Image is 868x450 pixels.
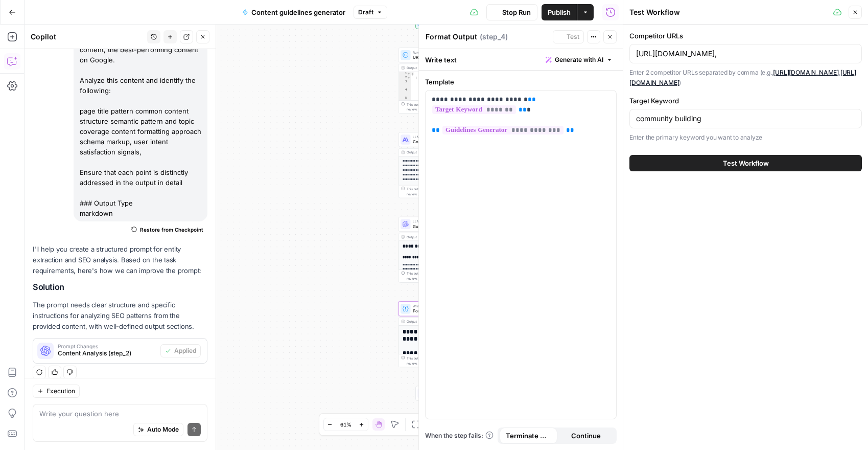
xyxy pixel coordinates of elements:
span: LLM · GPT-4.1 [413,219,477,224]
div: 4 [398,88,411,96]
button: Continue [557,427,615,444]
span: Toggle code folding, rows 1 through 7 [407,72,411,76]
input: https://example1.com, https://example2.com [636,49,855,59]
p: Enter 2 competitor URLs separated by comma (e.g., , ) [629,67,862,87]
span: ( step_4 ) [480,32,508,42]
label: Target Keyword [629,96,862,106]
button: Generate with AI [542,53,617,66]
button: Restore from Checkpoint [127,223,207,236]
span: Test Workflow [723,158,769,168]
span: Publish [548,7,571,17]
div: Output [407,150,478,155]
button: Execution [33,385,80,398]
div: This output is too large & has been abbreviated for review. to view the full content. [407,187,492,196]
div: Output [407,65,478,71]
span: Test [567,32,579,41]
div: EndOutput [398,386,495,401]
button: Auto Mode [133,423,183,436]
span: Run Code · Python [413,50,478,55]
span: Generate with AI [555,55,603,64]
div: Run Code · PythonURL ScraperStep 1Output[ { "url":"[URL][DOMAIN_NAME] /zoominfo-competitors/", "t... [398,48,495,114]
a: [URL][DOMAIN_NAME] [773,69,839,76]
span: Draft [358,8,373,17]
span: Stop Run [502,7,531,17]
div: Output [407,234,478,239]
button: Content guidelines generator [236,4,351,20]
span: LLM · [PERSON_NAME] 4.1 [413,134,477,140]
div: 2 [398,76,411,80]
a: When the step fails: [425,431,494,440]
button: Test [553,30,584,43]
div: This output is too large & has been abbreviated for review. to view the full content. [407,102,492,111]
div: This output is too large & has been abbreviated for review. to view the full content. [407,356,492,366]
p: Enter the primary keyword you want to analyze [629,132,862,143]
button: Publish [542,4,577,20]
input: content marketing [636,114,855,124]
span: Execution [46,387,75,396]
div: Set Inputs [398,14,495,29]
span: 61% [340,420,351,429]
h2: Solution [33,282,207,292]
span: Applied [174,346,196,355]
button: Draft [354,6,387,19]
span: Format Output [413,308,477,314]
textarea: Format Output [426,32,477,42]
span: Continue [571,431,601,441]
span: Guidelines Generator [413,223,477,230]
span: Restore from Checkpoint [140,226,203,234]
label: Competitor URLs [629,31,862,41]
button: Applied [160,344,201,357]
div: 1 [398,72,411,76]
span: URL Scraper [413,54,478,60]
span: Auto Mode [147,425,179,434]
button: Test Workflow [629,155,862,171]
div: 3 [398,80,411,88]
div: Copilot [31,32,144,42]
p: The prompt needs clear structure and specific instructions for analyzing SEO patterns from the pr... [33,300,207,332]
span: Write Liquid Text [413,303,477,308]
div: Write text [419,49,623,70]
label: Template [425,77,617,87]
span: Toggle code folding, rows 2 through 6 [407,76,411,80]
span: Content guidelines generator [251,7,345,17]
p: I'll help you create a structured prompt for entity extraction and SEO analysis. Based on the tas... [33,244,207,276]
span: Content Analysis [413,139,477,145]
div: This output is too large & has been abbreviated for review. to view the full content. [407,271,492,281]
span: Terminate Workflow [506,431,551,441]
a: [URL][DOMAIN_NAME] [629,69,856,86]
span: Prompt Changes [58,344,156,349]
span: Content Analysis (step_2) [58,349,156,358]
div: Output [407,319,478,324]
button: Stop Run [486,4,537,20]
